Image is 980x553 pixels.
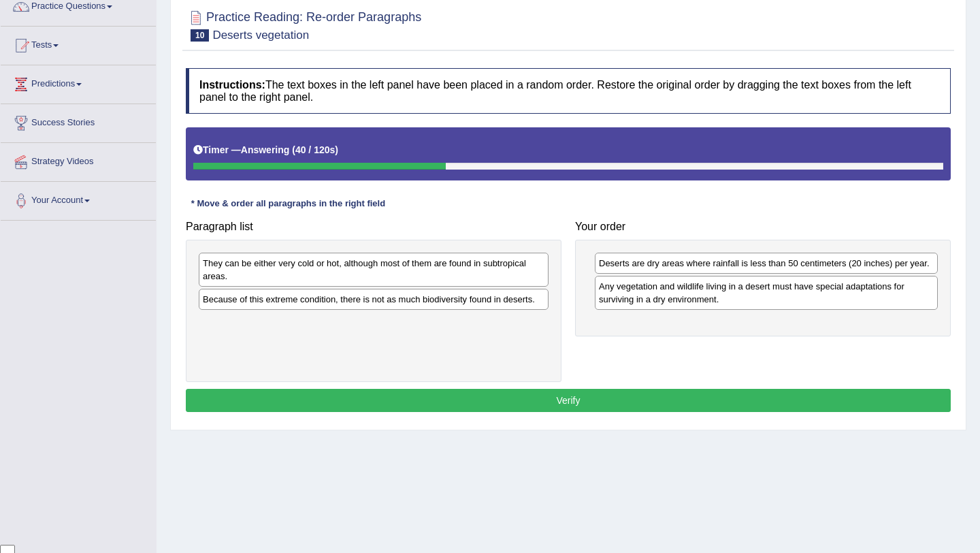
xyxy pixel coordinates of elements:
[1,143,156,177] a: Strategy Videos
[199,253,549,287] div: They can be either very cold or hot, although most of them are found in subtropical areas.
[595,276,938,310] div: Any vegetation and wildlife living in a desert must have special adaptations for surviving in a d...
[292,144,295,155] b: (
[1,27,156,61] a: Tests
[186,68,951,114] h4: The text boxes in the left panel have been placed in a random order. Restore the original order b...
[186,7,421,42] h2: Practice Reading: Re-order Paragraphs
[186,221,561,233] h4: Paragraph list
[335,144,338,155] b: )
[1,182,156,216] a: Your Account
[193,145,338,155] h5: Timer —
[191,29,209,42] span: 10
[295,144,335,155] b: 40 / 120s
[212,29,309,42] small: Deserts vegetation
[1,104,156,138] a: Success Stories
[199,289,549,310] div: Because of this extreme condition, there is not as much biodiversity found in deserts.
[595,253,938,274] div: Deserts are dry areas where rainfall is less than 50 centimeters (20 inches) per year.
[575,221,951,233] h4: Your order
[186,197,391,210] div: * Move & order all paragraphs in the right field
[1,65,156,99] a: Predictions
[186,389,951,412] button: Verify
[199,79,265,91] b: Instructions:
[241,144,290,155] b: Answering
